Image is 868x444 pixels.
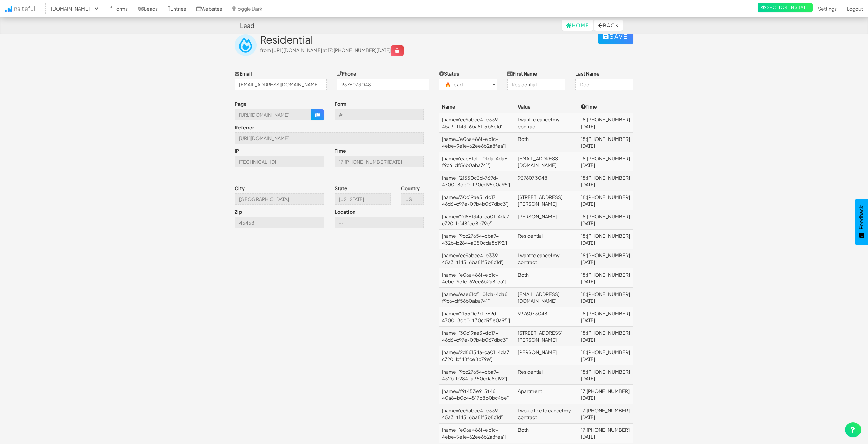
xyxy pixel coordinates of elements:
td: 18:[PHONE_NUMBER][DATE] [578,191,633,210]
td: [PERSON_NAME] [515,346,578,365]
label: Country [401,185,420,192]
td: Both [515,424,578,443]
label: First Name [507,70,537,77]
img: icon.png [5,6,12,12]
td: I would like to cancel my contract [515,404,578,424]
input: -- [335,193,391,205]
label: Page [235,100,247,107]
a: 2-Click Install [758,3,813,12]
input: -- [335,217,424,228]
td: [name='eae61cf1-01da-4da6-f9c6-df56b0aba741'] [439,288,515,307]
th: Name [439,100,515,113]
h2: Residential [260,34,598,45]
td: [STREET_ADDRESS][PERSON_NAME] [515,191,578,210]
td: [name='9cc27654-cba9-432b-b284-a350cda8c192'] [439,230,515,249]
td: Both [515,133,578,152]
input: John [507,79,565,90]
input: -- [235,156,324,167]
h4: Lead [240,22,254,29]
td: 18:[PHONE_NUMBER][DATE] [578,113,633,133]
td: 18:[PHONE_NUMBER][DATE] [578,171,633,191]
label: City [235,185,245,192]
td: 17:[PHONE_NUMBER][DATE] [578,385,633,404]
td: 17:[PHONE_NUMBER][DATE] [578,404,633,424]
td: [name='ec9abce4-e339-45a3-f143-6ba81f5b8c1d'] [439,113,515,133]
td: [name='21550c3d-769d-4700-8db0-f30cd95e0a95'] [439,307,515,327]
td: I want to cancel my contract [515,249,578,268]
td: [PERSON_NAME] [515,210,578,230]
td: 18:[PHONE_NUMBER][DATE] [578,152,633,171]
td: 18:[PHONE_NUMBER][DATE] [578,230,633,249]
td: [name='30c19ae3-dd17-46d6-c97e-09b4b067dbc3'] [439,191,515,210]
td: [name='ec9abce4-e339-45a3-f143-6ba81f5b8c1d'] [439,249,515,268]
button: Save [598,29,633,44]
td: 18:[PHONE_NUMBER][DATE] [578,210,633,230]
span: Feedback [858,205,865,229]
label: Email [235,70,252,77]
th: Time [578,100,633,113]
th: Value [515,100,578,113]
td: [name='e06a486f-eb1c-4ebe-9e1e-62ee6b2a8fea'] [439,268,515,288]
img: insiteful-lead.png [235,34,257,56]
input: -- [235,217,324,228]
input: (123)-456-7890 [337,79,429,90]
td: 18:[PHONE_NUMBER][DATE] [578,288,633,307]
label: Zip [235,208,242,215]
input: -- [335,109,424,120]
td: Apartment [515,385,578,404]
input: -- [335,156,424,167]
label: State [335,185,347,192]
span: from [URL][DOMAIN_NAME] at 17:[PHONE_NUMBER][DATE] [260,47,404,53]
td: [name='e06a486f-eb1c-4ebe-9e1e-62ee6b2a8fea'] [439,424,515,443]
label: Form [335,100,346,107]
td: 9376073048 [515,307,578,327]
td: [name='9cc27654-cba9-432b-b284-a350cda8c192'] [439,365,515,385]
label: Last Name [575,70,600,77]
td: Both [515,268,578,288]
input: -- [235,193,324,205]
input: -- [235,132,424,144]
td: 18:[PHONE_NUMBER][DATE] [578,268,633,288]
td: [name='21550c3d-769d-4700-8db0-f30cd95e0a95'] [439,171,515,191]
td: 18:[PHONE_NUMBER][DATE] [578,327,633,346]
td: I want to cancel my contract [515,113,578,133]
td: [name='f9f453e9-3f46-40a8-b0c4-817b8b0bc4be'] [439,385,515,404]
td: Residential [515,230,578,249]
label: Status [439,70,459,77]
label: Referrer [235,124,254,131]
td: 18:[PHONE_NUMBER][DATE] [578,133,633,152]
input: -- [235,109,312,120]
td: 17:[PHONE_NUMBER][DATE] [578,424,633,443]
td: 18:[PHONE_NUMBER][DATE] [578,249,633,268]
td: Residential [515,365,578,385]
button: Feedback - Show survey [855,199,868,245]
td: [EMAIL_ADDRESS][DOMAIN_NAME] [515,288,578,307]
input: j@doe.com [235,79,327,90]
td: [name='eae61cf1-01da-4da6-f9c6-df56b0aba741'] [439,152,515,171]
label: Phone [337,70,356,77]
input: Doe [575,79,633,90]
td: 9376073048 [515,171,578,191]
td: [name='ec9abce4-e339-45a3-f143-6ba81f5b8c1d'] [439,404,515,424]
td: 18:[PHONE_NUMBER][DATE] [578,307,633,327]
td: 18:[PHONE_NUMBER][DATE] [578,346,633,365]
td: [name='30c19ae3-dd17-46d6-c97e-09b4b067dbc3'] [439,327,515,346]
a: Home [562,20,593,31]
td: [name='e06a486f-eb1c-4ebe-9e1e-62ee6b2a8fea'] [439,133,515,152]
input: -- [401,193,424,205]
label: IP [235,147,239,154]
td: 18:[PHONE_NUMBER][DATE] [578,365,633,385]
button: Back [594,20,623,31]
td: [name='2d86134a-ca01-4da7-c720-bf48fce8b79e'] [439,210,515,230]
td: [STREET_ADDRESS][PERSON_NAME] [515,327,578,346]
label: Location [335,208,355,215]
td: [EMAIL_ADDRESS][DOMAIN_NAME] [515,152,578,171]
label: Time [335,147,346,154]
td: [name='2d86134a-ca01-4da7-c720-bf48fce8b79e'] [439,346,515,365]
